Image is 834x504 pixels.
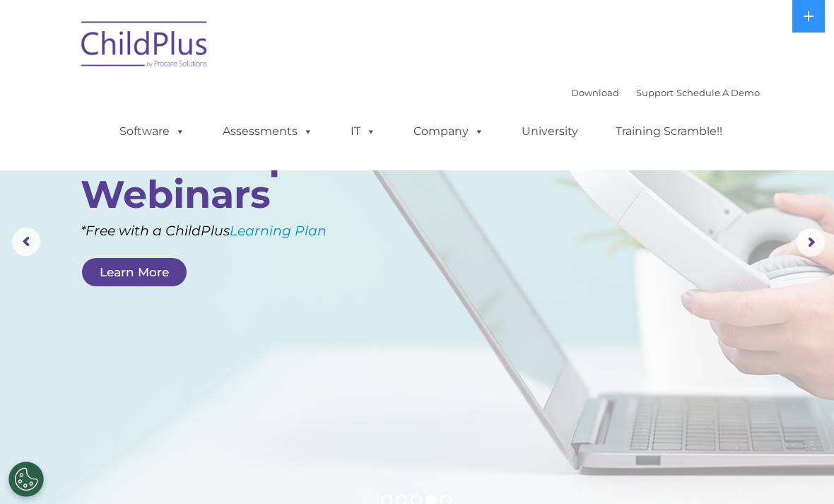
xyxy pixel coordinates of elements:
a: Assessments [208,117,327,146]
a: Support [636,87,674,98]
font: | [571,87,760,98]
a: University [507,117,592,146]
rs-layer: Live Group Webinars [81,137,352,213]
a: Learning Plan [230,223,327,239]
a: Company [399,117,498,146]
a: IT [336,117,390,146]
a: Training Scramble!! [601,117,736,146]
a: Learn More [82,258,187,286]
img: ChildPlus by Procare Solutions [74,11,216,82]
a: Schedule A Demo [676,87,760,98]
a: Software [105,117,199,146]
a: Download [571,87,619,98]
rs-layer: *Free with a ChildPlus [81,218,375,243]
button: Cookies Settings [8,462,44,497]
